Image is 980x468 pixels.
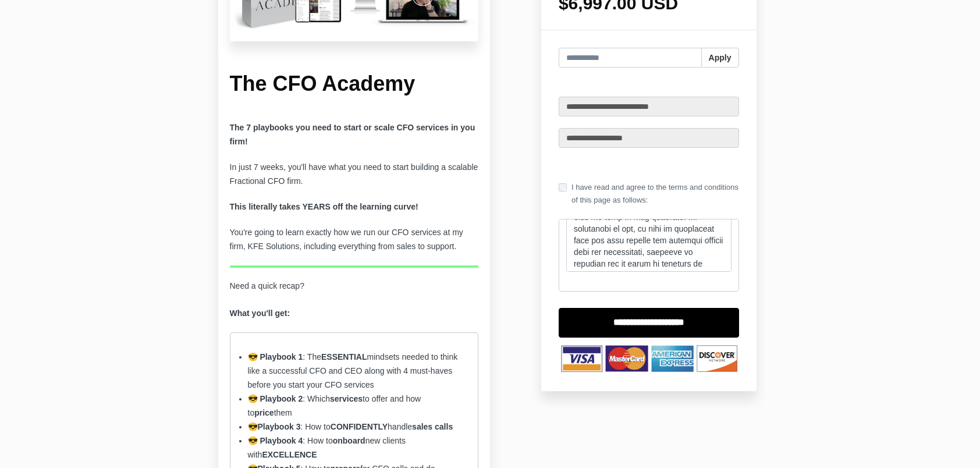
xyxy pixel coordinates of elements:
[230,123,475,146] b: The 7 playbooks you need to start or scale CFO services in you firm!
[559,183,567,192] input: I have read and agree to the terms and conditions of this page as follows:
[248,436,406,459] span: : How to new clients with
[262,450,317,459] strong: EXCELLENCE
[230,70,479,98] h1: The CFO Academy
[559,159,739,172] a: Use a different card
[230,279,479,321] p: Need a quick recap?
[435,422,453,431] strong: calls
[330,394,363,403] strong: services
[230,309,290,318] strong: What you'll get:
[230,226,479,254] p: You're going to learn exactly how we run our CFO services at my firm, KFE Solutions, including ev...
[248,422,453,431] span: 😎 : How to handle
[702,79,739,97] a: Logout
[248,394,303,403] strong: 😎 Playbook 2
[559,181,739,207] label: I have read and agree to the terms and conditions of this page as follows:
[333,436,365,445] strong: onboard
[331,422,388,431] strong: CONFIDENTLY
[254,408,274,417] strong: price
[230,202,418,211] strong: This literally takes YEARS off the learning curve!
[248,350,461,392] li: : The mindsets needed to think like a successful CFO and CEO along with 4 must-haves before you s...
[230,161,479,189] p: In just 7 weeks, you'll have what you need to start building a scalable Fractional CFO firm.
[258,422,301,431] strong: Playbook 3
[701,48,739,68] button: Apply
[321,352,367,361] strong: ESSENTIAL
[559,343,739,373] img: TNbqccpWSzOQmI4HNVXb_Untitled_design-53.png
[248,352,303,361] strong: 😎 Playbook 1
[412,422,432,431] strong: sales
[248,394,421,417] span: : Which to offer and how to them
[248,436,303,445] strong: 😎 Playbook 4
